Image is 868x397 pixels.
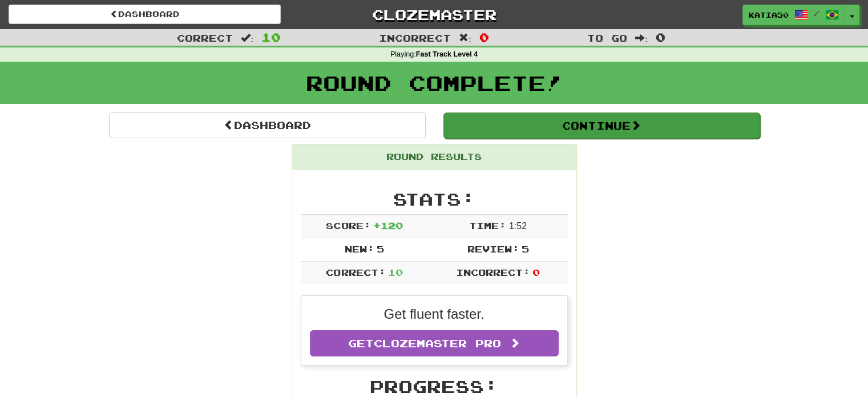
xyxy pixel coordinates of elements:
[326,220,370,231] span: Score:
[749,10,789,20] span: Katia50
[326,267,385,278] span: Correct:
[379,32,451,43] span: Incorrect
[298,5,570,25] a: Clozemaster
[374,337,501,350] span: Clozemaster Pro
[467,243,519,254] span: Review:
[4,71,864,94] h1: Round Complete!
[377,243,384,254] span: 5
[742,5,845,25] a: Katia50 /
[292,145,576,170] div: Round Results
[261,30,281,44] span: 10
[532,267,540,278] span: 0
[469,220,506,231] span: Time:
[509,221,527,231] span: 1 : 52
[310,330,559,356] a: GetClozemaster Pro
[241,33,253,43] span: :
[635,33,648,43] span: :
[388,267,403,278] span: 10
[522,243,529,254] span: 5
[301,190,568,208] h2: Stats:
[310,304,559,324] p: Get fluent faster.
[479,30,489,44] span: 0
[373,220,403,231] span: + 120
[416,50,478,58] strong: Fast Track Level 4
[9,5,281,24] a: Dashboard
[177,32,233,43] span: Correct
[459,33,471,43] span: :
[443,113,760,139] button: Continue
[109,112,426,138] a: Dashboard
[345,243,374,254] span: New:
[587,32,627,43] span: To go
[656,30,665,44] span: 0
[301,377,568,396] h2: Progress:
[456,267,530,278] span: Incorrect:
[814,9,819,17] span: /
